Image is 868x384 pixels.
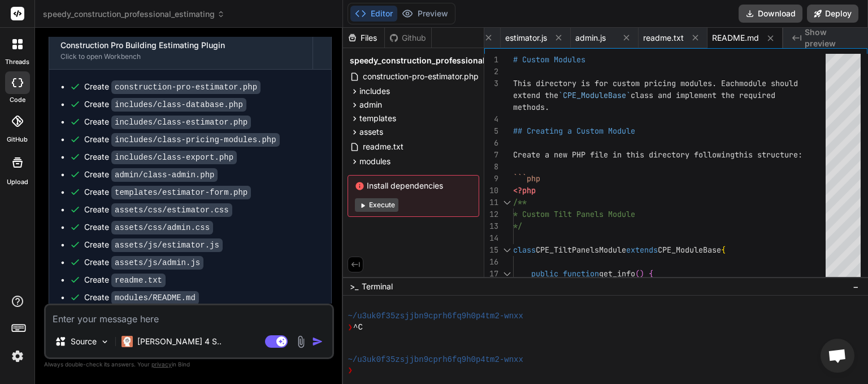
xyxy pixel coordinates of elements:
p: Always double-check its answers. Your in Bind [44,359,334,370]
span: module should [739,78,798,88]
div: Files [343,32,384,44]
div: 6 [484,137,498,149]
span: CPE_TiltPanelsModule [536,245,626,255]
label: GitHub [7,135,28,144]
span: README.md [712,32,759,44]
img: attachment [294,335,307,348]
div: Create [84,274,166,286]
button: Execute [355,198,398,212]
span: admin [359,99,382,110]
code: modules/README.md [111,291,199,305]
span: get_info [599,268,635,279]
span: { [649,268,653,279]
span: `CPE_ModuleBase` [558,90,631,100]
div: Create [84,134,280,146]
span: # Custom Modules [513,54,585,65]
div: Create [84,292,199,304]
code: includes/class-export.php [111,151,237,164]
div: 12 [484,208,498,220]
span: class and implement the required [631,90,775,100]
div: 15 [484,244,498,256]
div: 3 [484,78,498,89]
span: speedy_construction_professional_estimating [43,8,225,20]
div: 16 [484,256,498,268]
p: [PERSON_NAME] 4 S.. [137,336,222,347]
code: assets/css/estimator.css [111,203,232,217]
div: Click to collapse the range. [500,268,514,280]
span: − [853,281,859,292]
div: 10 [484,185,498,197]
span: ) [640,268,644,279]
span: readme.txt [362,140,405,153]
img: Pick Models [100,337,110,347]
span: templates [359,113,396,124]
div: Click to collapse the range. [500,197,514,208]
span: public [531,268,558,279]
code: assets/js/admin.js [111,256,203,270]
img: icon [312,336,323,347]
span: methods. [513,102,549,112]
span: ^C [353,322,363,333]
span: CPE_ModuleBase [658,245,721,255]
span: Install dependencies [355,180,472,191]
span: speedy_construction_professional_estimating [350,55,530,66]
div: 14 [484,232,498,244]
span: readme.txt [643,32,684,44]
code: includes/class-estimator.php [111,116,251,129]
div: Create [84,257,203,268]
span: ~/u3uk0f35zsjjbn9cprh6fq9h0p4tm2-wnxx [348,355,523,365]
p: Source [71,336,97,347]
div: Github [385,32,431,44]
div: Create [84,221,213,233]
span: estimator.js [505,32,547,44]
span: assets [359,126,383,138]
img: settings [8,347,27,366]
div: 13 [484,220,498,232]
code: readme.txt [111,274,166,287]
span: ```php [513,173,540,184]
span: Show preview [805,27,859,49]
code: assets/js/estimator.js [111,238,223,252]
div: Click to open Workbench [60,52,301,61]
div: Create [84,116,251,128]
div: 1 [484,54,498,66]
div: 8 [484,161,498,173]
label: code [10,95,25,105]
span: ## Creating a Custom Module [513,126,635,136]
div: 7 [484,149,498,161]
div: Create [84,186,251,198]
span: This directory is for custom pricing modules. Each [513,78,739,88]
code: assets/css/admin.css [111,221,213,234]
span: Terminal [362,281,393,292]
div: 9 [484,173,498,185]
span: extends [626,245,658,255]
span: >_ [350,281,358,292]
label: threads [5,57,29,67]
label: Upload [7,177,28,187]
code: templates/estimator-form.php [111,186,251,199]
span: ❯ [348,322,353,333]
span: Create a new PHP file in this directory following [513,150,735,160]
span: <?php [513,185,536,195]
div: 4 [484,113,498,125]
span: extend the [513,90,558,100]
span: * Custom Tilt Panels Module [513,209,635,219]
div: 11 [484,197,498,208]
code: admin/class-admin.php [111,168,218,182]
div: Create [84,239,223,251]
div: 17 [484,268,498,280]
button: Download [739,5,802,23]
button: Preview [397,6,453,22]
span: modules [359,156,390,167]
span: function [563,268,599,279]
span: admin.js [575,32,606,44]
div: 2 [484,66,498,78]
a: Open chat [821,339,854,373]
button: − [850,278,861,296]
div: Create [84,151,237,163]
button: Editor [350,6,397,22]
div: Create [84,169,218,181]
code: construction-pro-estimator.php [111,80,261,94]
span: this structure: [735,150,802,160]
img: Claude 4 Sonnet [121,336,133,347]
